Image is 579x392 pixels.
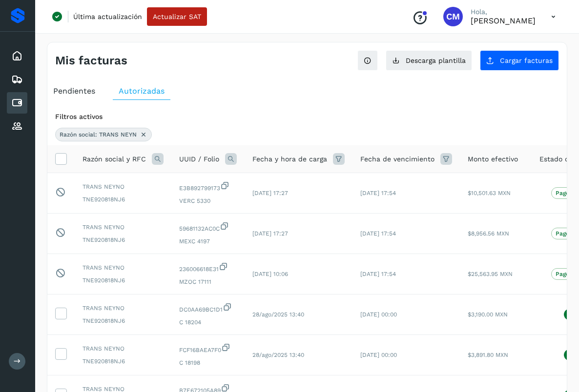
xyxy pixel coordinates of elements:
button: Descarga plantilla [386,50,472,71]
span: Pendientes [53,86,95,96]
span: [DATE] 17:27 [252,190,288,196]
span: TNE920818NJ6 [83,235,164,244]
span: Fecha y hora de carga [252,154,327,164]
span: [DATE] 00:00 [360,311,397,318]
span: Actualizar SAT [153,13,201,20]
button: Actualizar SAT [147,7,207,26]
span: Razón social: TRANS NEYN [60,130,137,139]
span: $3,190.00 MXN [468,311,508,318]
span: TNE920818NJ6 [83,195,164,204]
span: Cargar facturas [500,57,553,64]
span: $10,501.63 MXN [468,190,511,196]
span: TRANS NEYNO [83,344,164,353]
span: Razón social y RFC [83,154,146,164]
div: Razón social: TRANS NEYN [55,128,152,141]
span: Autorizadas [119,86,165,96]
span: MEXC 4197 [179,237,237,246]
span: Descarga plantilla [406,57,466,64]
span: Monto efectivo [468,154,518,164]
span: TRANS NEYNO [83,263,164,272]
span: [DATE] 17:54 [360,271,396,277]
span: [DATE] 17:54 [360,230,396,237]
div: Filtros activos [55,112,559,122]
span: MZOC 17111 [179,277,237,286]
span: $25,563.95 MXN [468,271,513,277]
span: $8,956.56 MXN [468,230,509,237]
span: 28/ago/2025 13:40 [252,352,304,358]
div: Cuentas por pagar [7,92,27,114]
div: Inicio [7,45,27,67]
span: Fecha de vencimiento [360,154,434,164]
p: Última actualización [73,12,142,21]
span: [DATE] 17:27 [252,230,288,237]
span: C 18204 [179,318,237,327]
h4: Mis facturas [55,54,127,68]
span: E3B892799173 [179,181,237,193]
span: TNE920818NJ6 [83,276,164,285]
span: VERC 5330 [179,196,237,205]
span: TRANS NEYNO [83,182,164,191]
span: C 18198 [179,358,237,367]
span: 28/ago/2025 13:40 [252,311,304,318]
div: Embarques [7,69,27,90]
span: TNE920818NJ6 [83,357,164,366]
span: UUID / Folio [179,154,219,164]
div: Proveedores [7,116,27,137]
span: FCF16BAEA7F0 [179,343,237,354]
span: $3,891.80 MXN [468,352,508,358]
span: [DATE] 10:06 [252,271,288,277]
span: [DATE] 00:00 [360,352,397,358]
span: TNE920818NJ6 [83,316,164,325]
span: DC0AA69BC1D1 [179,302,237,314]
span: 236006618E31 [179,262,237,274]
p: Cynthia Mendoza [471,16,536,25]
span: 59681132AC0C [179,221,237,233]
span: TRANS NEYNO [83,304,164,313]
span: [DATE] 17:54 [360,190,396,196]
span: TRANS NEYNO [83,223,164,232]
button: Cargar facturas [480,50,559,71]
p: Hola, [471,8,536,16]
